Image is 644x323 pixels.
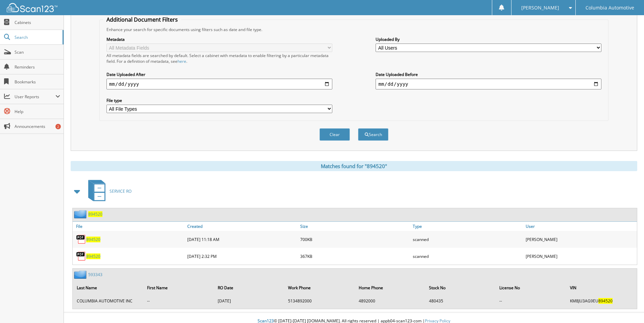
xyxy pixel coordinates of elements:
[15,124,60,129] span: Announcements
[15,34,59,40] span: Search
[73,281,143,295] th: Last Name
[358,128,388,141] button: Search
[110,188,132,194] span: SERVICE RO
[76,251,86,261] img: PDF.png
[411,222,524,231] a: Type
[186,222,299,231] a: Created
[426,281,495,295] th: Stock No
[376,36,601,42] label: Uploaded By
[106,36,332,42] label: Metadata
[88,272,102,277] a: 593343
[299,222,411,231] a: Size
[524,249,637,263] div: [PERSON_NAME]
[7,3,57,12] img: scan123-logo-white.svg
[524,222,637,231] a: User
[524,233,637,246] div: [PERSON_NAME]
[177,58,186,64] a: here
[84,178,132,205] a: SERVICE RO
[496,281,566,295] th: License No
[74,210,88,218] img: folder2.png
[106,98,332,103] label: File type
[355,295,425,306] td: 4892000
[214,281,284,295] th: RO Date
[567,281,636,295] th: VIN
[15,49,60,55] span: Scan
[55,124,61,129] div: 2
[411,249,524,263] div: scanned
[319,128,350,141] button: Clear
[285,281,354,295] th: Work Phone
[86,237,100,242] a: 894520
[86,253,100,259] a: 894520
[106,72,332,77] label: Date Uploaded After
[285,295,354,306] td: 5134892000
[106,79,332,89] input: start
[103,16,181,23] legend: Additional Document Filters
[73,222,186,231] a: File
[598,298,613,304] span: 894520
[144,295,213,306] td: --
[299,233,411,246] div: 700KB
[144,281,213,295] th: First Name
[376,79,601,89] input: end
[103,27,605,32] div: Enhance your search for specific documents using filters such as date and file type.
[496,295,566,306] td: --
[74,270,88,279] img: folder2.png
[376,72,601,77] label: Date Uploaded Before
[88,211,102,217] a: 894520
[521,6,559,10] span: [PERSON_NAME]
[355,281,425,295] th: Home Phone
[186,233,299,246] div: [DATE] 11:18 AM
[73,295,143,306] td: COLUMBIA AUTOMOTIVE INC
[71,161,637,171] div: Matches found for "894520"
[15,64,60,70] span: Reminders
[15,94,55,100] span: User Reports
[106,53,332,64] div: All metadata fields are searched by default. Select a cabinet with metadata to enable filtering b...
[15,20,60,25] span: Cabinets
[76,234,86,244] img: PDF.png
[411,233,524,246] div: scanned
[15,109,60,114] span: Help
[214,295,284,306] td: [DATE]
[426,295,495,306] td: 480435
[586,6,634,10] span: Columbia Automotive
[15,79,60,85] span: Bookmarks
[186,249,299,263] div: [DATE] 2:32 PM
[299,249,411,263] div: 367KB
[567,295,636,306] td: KM8JU3AG9EU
